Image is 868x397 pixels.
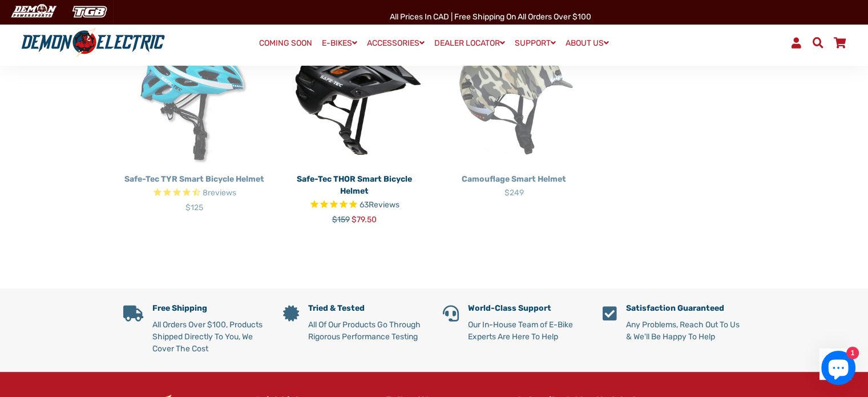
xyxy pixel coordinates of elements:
[308,304,426,314] h5: Tried & Tested
[283,26,426,169] a: Safe-Tec THOR Smart Bicycle Helmet - Demon Electric Save $79.50
[363,35,429,51] a: ACCESSORIES
[504,188,524,198] span: $249
[443,173,586,185] p: Camouflage Smart Helmet
[123,169,266,214] a: Safe-Tec TYR Smart Bicycle Helmet Rated 4.4 out of 5 stars 8reviews $125
[152,304,266,314] h5: Free Shipping
[468,304,586,314] h5: World-Class Support
[208,188,236,198] span: reviews
[185,203,203,212] span: $125
[17,28,169,58] img: Demon Electric logo
[443,26,586,169] img: Camouflage Smart Helmet - Demon Electric
[626,319,745,343] p: Any Problems, Reach Out To Us & We'll Be Happy To Help
[203,188,236,198] span: 8 reviews
[318,35,361,51] a: E-BIKES
[123,187,266,200] span: Rated 4.4 out of 5 stars 8reviews
[152,319,266,355] p: All Orders Over $100, Products Shipped Directly To You, We Cover The Cost
[66,2,113,21] img: TGB Canada
[430,35,509,51] a: DEALER LOCATOR
[443,26,586,169] a: Camouflage Smart Helmet - Demon Electric Sold Out
[283,199,426,212] span: Rated 4.7 out of 5 stars 63 reviews
[255,35,316,51] a: COMING SOON
[511,35,560,51] a: SUPPORT
[818,351,859,388] inbox-online-store-chat: Shopify online store chat
[283,26,426,169] img: Safe-Tec THOR Smart Bicycle Helmet - Demon Electric
[123,173,266,185] p: Safe-Tec TYR Smart Bicycle Helmet
[390,12,591,22] span: All Prices in CAD | Free shipping on all orders over $100
[283,173,426,197] p: Safe-Tec THOR Smart Bicycle Helmet
[283,169,426,226] a: Safe-Tec THOR Smart Bicycle Helmet Rated 4.7 out of 5 stars 63 reviews $159 $79.50
[332,215,350,224] span: $159
[360,200,399,210] span: 63 reviews
[626,304,745,314] h5: Satisfaction Guaranteed
[443,169,586,199] a: Camouflage Smart Helmet $249
[308,319,426,343] p: All Of Our Products Go Through Rigorous Performance Testing
[123,26,266,169] img: Safe-Tec TYR Smart Bicycle Helmet - Demon Electric
[123,26,266,169] a: Safe-Tec TYR Smart Bicycle Helmet - Demon Electric Sold Out
[369,200,399,210] span: Reviews
[352,215,377,224] span: $79.50
[6,2,60,21] img: Demon Electric
[468,319,586,343] p: Our In-House Team of E-Bike Experts Are Here To Help
[562,35,613,51] a: ABOUT US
